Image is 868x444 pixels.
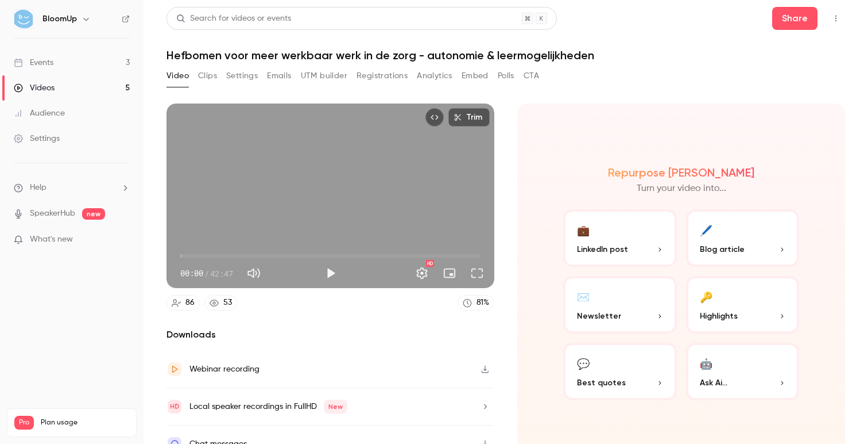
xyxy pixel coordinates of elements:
div: Webinar recording [189,362,259,376]
iframe: Noticeable Trigger [116,235,130,245]
button: Embed video [425,108,444,127]
div: 🖊️ [700,221,712,239]
h2: Downloads [166,328,494,342]
span: Help [30,182,46,194]
span: Highlights [700,310,738,322]
button: CTA [524,67,539,85]
button: Share [772,7,817,30]
div: ✉️ [577,288,590,305]
a: 86 [166,295,200,311]
span: Ask Ai... [700,377,727,389]
button: Mute [242,262,265,285]
button: ✉️Newsletter [563,276,677,334]
div: 53 [223,297,232,309]
div: Events [14,57,53,68]
span: LinkedIn post [577,243,628,255]
button: Clips [198,67,217,85]
span: Newsletter [577,310,621,322]
button: Trim [448,108,490,127]
p: Turn your video into... [637,182,726,196]
img: BloomUp [14,10,33,28]
a: 53 [204,295,237,311]
div: Search for videos or events [176,13,291,25]
button: Top Bar Actions [827,9,845,28]
div: 💼 [577,221,590,239]
button: 🤖Ask Ai... [686,343,800,400]
button: Turn on miniplayer [438,262,461,285]
button: Embed [462,67,489,85]
h2: Repurpose [PERSON_NAME] [608,166,754,179]
span: Blog article [700,243,745,255]
button: 💼LinkedIn post [563,209,677,267]
li: help-dropdown-opener [14,182,130,194]
span: What's new [30,234,73,246]
button: 💬Best quotes [563,343,677,400]
button: UTM builder [301,67,347,85]
div: 💬 [577,354,590,372]
button: Settings [410,262,433,285]
button: 🖊️Blog article [686,209,800,267]
div: Local speaker recordings in FullHD [189,400,347,414]
div: 00:00 [180,267,233,280]
span: 00:00 [180,267,203,280]
div: 🔑 [700,288,712,305]
a: 81% [458,295,494,311]
a: SpeakerHub [30,208,75,220]
div: Settings [14,133,60,144]
h1: Hefbomen voor meer werkbaar werk in de zorg - autonomie & leermogelijkheden [166,48,845,62]
button: Registrations [356,67,408,85]
span: 42:47 [210,267,233,280]
span: Best quotes [577,377,626,389]
div: Videos [14,82,55,94]
span: Plan usage [41,418,129,427]
button: Polls [498,67,514,85]
button: Video [166,67,189,85]
button: Analytics [417,67,452,85]
h6: BloomUp [42,13,77,25]
button: Full screen [466,262,489,285]
div: HD [426,260,434,267]
button: Play [319,262,342,285]
span: New [324,400,347,414]
button: Emails [267,67,291,85]
div: 81 % [476,297,489,309]
span: Pro [14,416,34,430]
span: new [82,208,105,220]
span: / [204,267,209,280]
button: Settings [226,67,258,85]
button: 🔑Highlights [686,276,800,334]
div: 86 [185,297,195,309]
div: 🤖 [700,354,712,372]
div: Audience [14,108,65,119]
